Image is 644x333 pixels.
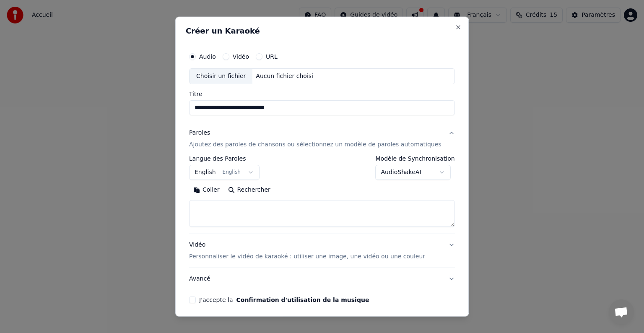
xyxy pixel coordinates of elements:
[189,252,425,261] p: Personnaliser le vidéo de karaoké : utiliser une image, une vidéo ou une couleur
[224,183,275,197] button: Rechercher
[189,129,210,137] div: Paroles
[189,268,455,290] button: Avancé
[189,140,441,149] p: Ajoutez des paroles de chansons ou sélectionnez un modèle de paroles automatiques
[189,156,455,234] div: ParolesAjoutez des paroles de chansons ou sélectionnez un modèle de paroles automatiques
[189,91,455,97] label: Titre
[266,54,278,60] label: URL
[199,297,369,303] label: J'accepte la
[189,241,425,261] div: Vidéo
[186,27,458,35] h2: Créer un Karaoké
[253,72,317,81] div: Aucun fichier choisi
[189,156,260,161] label: Langue des Paroles
[189,122,455,156] button: ParolesAjoutez des paroles de chansons ou sélectionnez un modèle de paroles automatiques
[190,69,252,84] div: Choisir un fichier
[189,183,224,197] button: Coller
[236,297,369,303] button: J'accepte la
[233,54,249,60] label: Vidéo
[199,54,216,60] label: Audio
[376,156,455,161] label: Modèle de Synchronisation
[189,234,455,268] button: VidéoPersonnaliser le vidéo de karaoké : utiliser une image, une vidéo ou une couleur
